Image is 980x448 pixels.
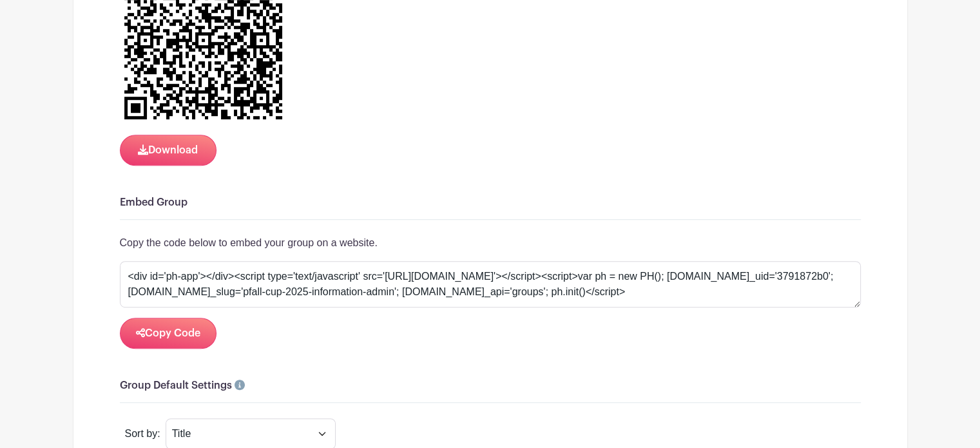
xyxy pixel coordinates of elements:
button: Download [120,135,216,166]
button: Copy Code [120,318,216,349]
div: Sort by: [120,426,166,442]
h6: Group Default Settings [120,380,861,392]
h6: Embed Group [120,197,861,209]
p: Copy the code below to embed your group on a website. [120,235,861,251]
textarea: <div id='ph-app'></div><script type='text/javascript' src='[URL][DOMAIN_NAME]'></script><script>v... [120,261,861,307]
